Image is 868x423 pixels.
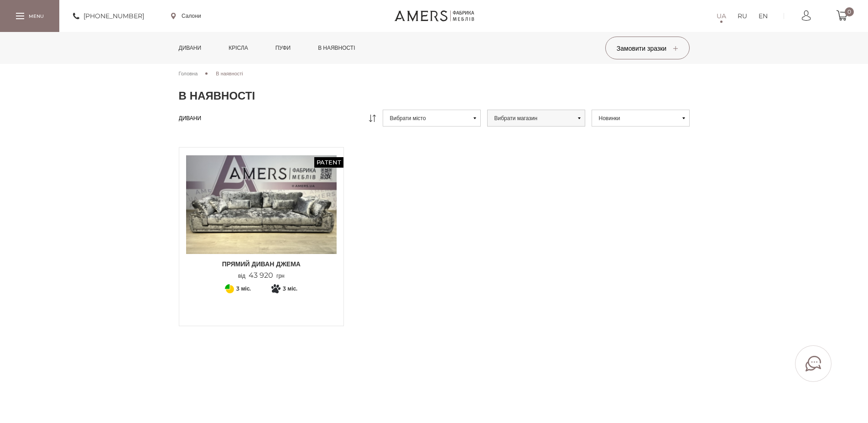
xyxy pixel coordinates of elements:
[487,110,585,127] button: Вибрати магазин
[172,32,208,64] a: Дивани
[179,89,690,103] h1: В наявності
[314,157,343,168] span: Patent
[236,283,251,294] span: 3 міс.
[222,32,255,64] a: Крісла
[383,110,481,127] button: Вибрати місто
[605,37,690,59] button: Замовити зразки
[245,271,276,280] span: 43 920
[73,11,144,21] a: [PHONE_NUMBER]
[592,110,690,127] button: Новинки
[759,11,768,21] a: EN
[238,271,285,280] p: від грн
[171,12,201,20] a: Салони
[311,32,362,64] a: в наявності
[717,11,726,21] a: UA
[845,7,854,16] span: 0
[186,154,337,280] a: Patent Прямий диван ДЖЕМА Прямий диван ДЖЕМА Прямий диван ДЖЕМА від43 920грн
[738,11,747,21] a: RU
[186,259,337,269] span: Прямий диван ДЖЕМА
[617,44,678,53] span: Замовити зразки
[179,69,198,78] a: Головна
[269,32,298,64] a: Пуфи
[179,115,202,122] a: Дивани
[179,70,198,77] span: Головна
[283,283,297,294] span: 3 міс.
